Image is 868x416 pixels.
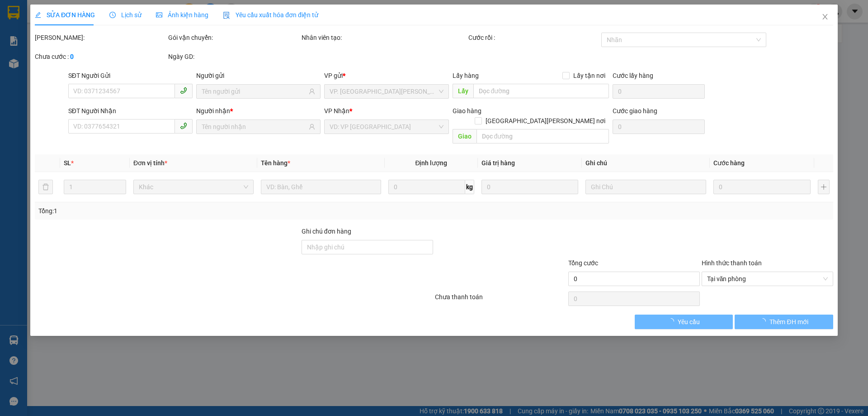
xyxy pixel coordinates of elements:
span: Ảnh kiện hàng [156,11,208,19]
th: Ghi chú [582,154,710,172]
input: Dọc đường [473,84,609,98]
span: Giao hàng [453,107,481,115]
span: Khác [139,180,248,194]
label: Ghi chú đơn hàng [302,228,351,235]
input: Ghi Chú [586,180,706,194]
button: Thêm ĐH mới [735,315,833,329]
span: user [309,88,316,95]
span: Giá trị hàng [481,159,515,167]
span: clock-circle [109,12,116,18]
span: Yêu cầu [678,317,700,327]
span: Tên hàng [261,159,290,167]
span: Lấy [453,84,473,98]
div: Ngày GD: [168,52,300,62]
span: loading [668,318,678,325]
input: 0 [713,180,811,194]
span: phone [180,122,187,129]
div: SĐT Người Gửi [68,71,193,81]
span: Tại văn phòng [707,272,828,286]
span: VP Nhận [325,107,350,115]
img: icon [223,12,230,19]
input: Dọc đường [476,129,609,143]
div: Chưa thanh toán [434,292,567,308]
label: Cước giao hàng [613,107,657,115]
b: 0 [70,53,74,60]
input: Cước giao hàng [613,120,705,134]
span: Lấy hàng [453,72,479,79]
input: 0 [481,180,579,194]
div: Cước rồi : [468,33,600,43]
label: Hình thức thanh toán [702,259,762,267]
input: VD: Bàn, Ghế [261,180,381,194]
span: VP. Đồng Phước [330,85,443,98]
span: Yêu cầu xuất hóa đơn điện tử [223,11,318,19]
div: Người gửi [196,71,321,81]
span: Định lượng [415,159,448,167]
span: Tổng cước [568,259,598,267]
span: SL [64,159,71,167]
span: kg [465,180,474,194]
span: SỬA ĐƠN HÀNG [35,11,95,19]
button: Close [812,5,838,30]
span: user [309,124,316,130]
span: Giao [453,129,476,143]
div: Gói vận chuyển: [168,33,300,43]
span: loading [760,318,770,325]
span: Đơn vị tính [133,159,167,167]
span: phone [180,87,187,94]
span: Lấy tận nơi [570,71,609,81]
span: edit [35,12,41,18]
input: Ghi chú đơn hàng [302,240,433,254]
span: Lịch sử [109,11,142,19]
button: delete [38,180,53,194]
input: Tên người gửi [202,86,307,96]
div: Chưa cước : [35,52,166,62]
div: Nhân viên tạo: [302,33,467,43]
span: Cước hàng [713,159,745,167]
span: Thêm ĐH mới [770,317,808,327]
div: Người nhận [196,106,321,116]
div: VP gửi [325,71,449,81]
input: Cước lấy hàng [613,84,705,99]
div: SĐT Người Nhận [68,106,193,116]
button: plus [818,180,830,194]
button: Yêu cầu [635,315,733,329]
div: Tổng: 1 [38,206,335,216]
span: picture [156,12,162,18]
label: Cước lấy hàng [613,72,653,79]
div: [PERSON_NAME]: [35,33,166,43]
span: close [821,13,829,20]
span: [GEOGRAPHIC_DATA][PERSON_NAME] nơi [482,116,609,126]
input: Tên người nhận [202,122,307,132]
